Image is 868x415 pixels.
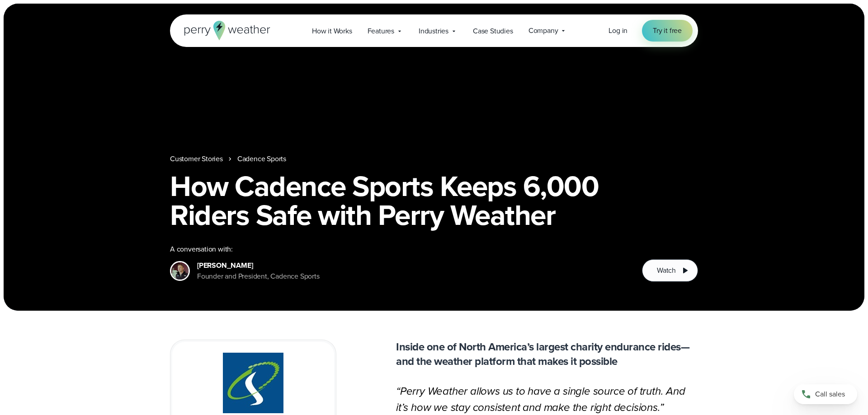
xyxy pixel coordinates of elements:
h1: How Cadence Sports Keeps 6,000 Riders Safe with Perry Weather [170,172,698,229]
span: Case Studies [473,26,513,37]
span: Try it free [653,25,682,36]
div: [PERSON_NAME] [197,260,320,271]
a: Call sales [794,384,857,404]
strong: Inside one of North America’s largest charity endurance rides—and the weather platform that makes... [396,339,689,369]
span: Log in [609,25,627,36]
a: Cadence Sports [237,154,286,164]
img: Gary Metcalf cadence Sports [171,262,189,280]
span: Company [528,25,558,36]
span: Watch [657,265,676,276]
a: Case Studies [465,22,521,40]
a: Customer Stories [170,154,223,164]
button: Watch [642,259,698,282]
a: How it Works [304,22,360,40]
span: Industries [419,26,448,37]
span: How it Works [312,26,352,37]
img: cadence_sports_logo [223,353,283,413]
a: Try it free [642,20,693,42]
a: Log in [609,25,627,36]
nav: Breadcrumb [170,154,698,164]
span: Call sales [815,389,845,400]
div: A conversation with: [170,244,627,255]
span: Features [368,26,394,37]
div: Founder and President, Cadence Sports [197,271,320,282]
